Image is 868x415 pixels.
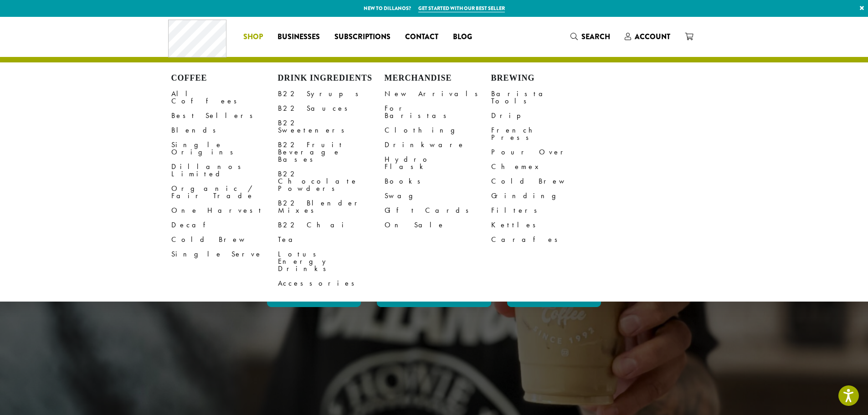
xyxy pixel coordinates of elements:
[278,167,385,196] a: B22 Chocolate Powders
[491,232,598,247] a: Carafes
[278,232,385,247] a: Tea
[385,123,491,138] a: Clothing
[635,31,670,42] span: Account
[491,174,598,189] a: Cold Brew
[171,73,278,83] h4: Coffee
[278,196,385,218] a: B22 Blender Mixes
[491,203,598,218] a: Filters
[385,174,491,189] a: Books
[277,31,320,43] span: Businesses
[278,247,385,276] a: Lotus Energy Drinks
[278,101,385,116] a: B22 Sauces
[278,73,385,83] h4: Drink Ingredients
[171,87,278,108] a: All Coffees
[171,108,278,123] a: Best Sellers
[278,276,385,291] a: Accessories
[278,218,385,232] a: B22 Chai
[491,87,598,108] a: Barista Tools
[385,101,491,123] a: For Baristas
[243,31,263,43] span: Shop
[385,189,491,203] a: Swag
[171,247,278,261] a: Single Serve
[171,218,278,232] a: Decaf
[385,138,491,152] a: Drinkware
[171,232,278,247] a: Cold Brew
[278,116,385,138] a: B22 Sweeteners
[171,123,278,138] a: Blends
[278,87,385,101] a: B22 Syrups
[491,145,598,159] a: Pour Over
[385,152,491,174] a: Hydro Flask
[405,31,438,43] span: Contact
[581,31,610,42] span: Search
[491,123,598,145] a: French Press
[171,203,278,218] a: One Harvest
[236,30,270,44] a: Shop
[491,73,598,83] h4: Brewing
[418,5,505,12] a: Get started with our best seller
[385,73,491,83] h4: Merchandise
[453,31,472,43] span: Blog
[171,138,278,159] a: Single Origins
[491,159,598,174] a: Chemex
[278,138,385,167] a: B22 Fruit Beverage Bases
[491,189,598,203] a: Grinding
[171,181,278,203] a: Organic / Fair Trade
[491,108,598,123] a: Drip
[385,203,491,218] a: Gift Cards
[334,31,390,43] span: Subscriptions
[385,87,491,101] a: New Arrivals
[563,29,617,44] a: Search
[171,159,278,181] a: Dillanos Limited
[491,218,598,232] a: Kettles
[385,218,491,232] a: On Sale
